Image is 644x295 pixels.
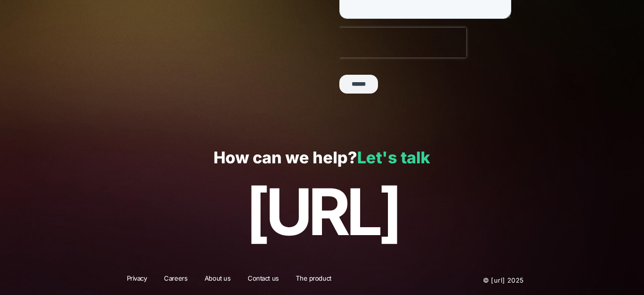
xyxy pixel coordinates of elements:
[241,274,285,287] a: Contact us
[120,274,154,287] a: Privacy
[423,274,524,287] p: © [URL] 2025
[21,176,622,248] p: [URL]
[21,149,622,167] p: How can we help?
[198,274,237,287] a: About us
[158,274,194,287] a: Careers
[289,274,337,287] a: The product
[357,148,430,167] a: Let's talk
